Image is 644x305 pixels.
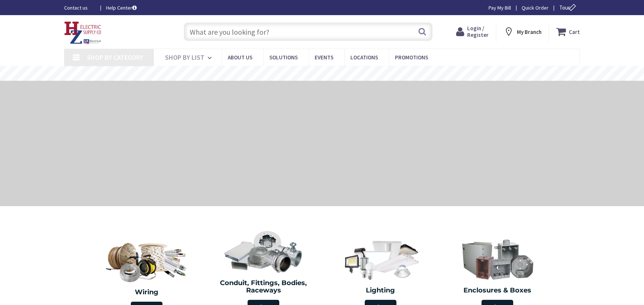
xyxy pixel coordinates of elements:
[445,287,551,294] h2: Enclosures & Boxes
[269,54,298,61] span: Solutions
[522,4,549,11] a: Quick Order
[559,4,578,11] span: Tour
[395,54,428,61] span: Promotions
[456,25,489,38] a: Login / Register
[106,4,137,11] a: Help Center
[228,54,252,61] span: About Us
[184,22,433,41] input: What are you looking for?
[350,54,378,61] span: Locations
[87,53,143,62] span: Shop By Category
[165,53,204,62] span: Shop By List
[504,25,542,38] div: My Branch
[92,289,202,296] h2: Wiring
[556,25,580,38] a: Cart
[467,25,489,38] span: Login / Register
[569,25,580,38] strong: Cart
[64,21,102,44] img: HZ Electric Supply
[211,280,317,294] h2: Conduit, Fittings, Bodies, Raceways
[489,4,511,11] a: Pay My Bill
[64,4,94,11] a: Contact us
[517,28,542,35] strong: My Branch
[328,287,434,294] h2: Lighting
[315,54,333,61] span: Events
